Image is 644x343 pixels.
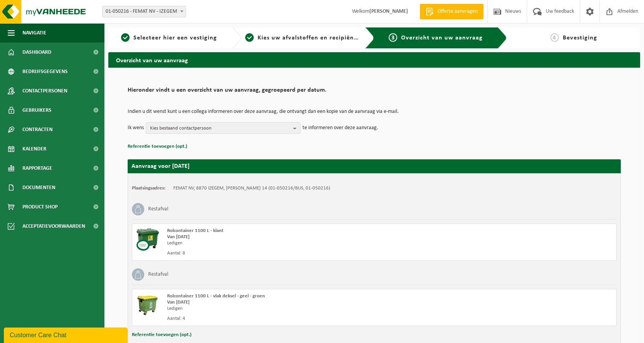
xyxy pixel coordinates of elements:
strong: Van [DATE] [167,300,190,305]
strong: [PERSON_NAME] [369,9,408,14]
iframe: chat widget [4,326,129,343]
p: Ik wens [128,122,144,134]
img: WB-1100-HPE-GN-50.png [136,293,159,316]
strong: Van [DATE] [167,234,190,239]
span: Product Shop [22,197,58,217]
span: 4 [550,33,559,42]
h2: Overzicht van uw aanvraag [108,52,640,67]
strong: Aanvraag voor [DATE] [132,163,190,169]
h2: Hieronder vindt u een overzicht van uw aanvraag, gegroepeerd per datum. [128,87,621,97]
div: Aantal: 4 [167,316,405,322]
h3: Restafval [148,203,168,215]
span: Rolcontainer 1100 L - vlak deksel - geel - groen [167,294,265,299]
div: Ledigen [167,305,405,312]
td: FEMAT NV, 8870 IZEGEM, [PERSON_NAME] 14 (01-050216/BUS, 01-050216) [173,185,330,191]
span: Kalender [22,139,46,159]
span: Rapportage [22,159,52,178]
span: 01-050216 - FEMAT NV - IZEGEM [102,6,186,17]
span: 2 [245,33,254,42]
p: Indien u dit wenst kunt u een collega informeren over deze aanvraag, die ontvangt dan een kopie v... [128,109,621,114]
span: Rolcontainer 1100 L - klant [167,228,224,233]
span: Kies bestaand contactpersoon [150,123,290,134]
span: Bevestiging [563,35,597,41]
span: 1 [121,33,130,42]
a: 1Selecteer hier een vestiging [112,33,226,43]
a: 2Kies uw afvalstoffen en recipiënten [245,33,359,43]
span: 01-050216 - FEMAT NV - IZEGEM [102,6,186,17]
button: Kies bestaand contactpersoon [146,122,301,134]
span: Gebruikers [22,101,51,120]
span: Contracten [22,120,53,139]
strong: Plaatsingsadres: [132,186,166,191]
a: Offerte aanvragen [420,4,483,19]
span: Contactpersonen [22,81,67,101]
span: Selecteer hier een vestiging [133,35,217,41]
span: Documenten [22,178,55,197]
span: Overzicht van uw aanvraag [401,35,483,41]
span: Offerte aanvragen [436,8,480,15]
div: Aantal: 8 [167,250,405,256]
span: Dashboard [22,43,51,62]
img: WB-1100-CU.png [136,228,159,251]
span: Navigatie [22,23,46,43]
span: Acceptatievoorwaarden [22,217,85,236]
p: te informeren over deze aanvraag. [302,122,378,134]
div: Ledigen [167,240,405,246]
h3: Restafval [148,268,168,281]
button: Referentie toevoegen (opt.) [128,142,187,152]
span: Bedrijfsgegevens [22,62,68,81]
span: 3 [389,33,397,42]
span: Kies uw afvalstoffen en recipiënten [258,35,364,41]
button: Referentie toevoegen (opt.) [132,330,191,340]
